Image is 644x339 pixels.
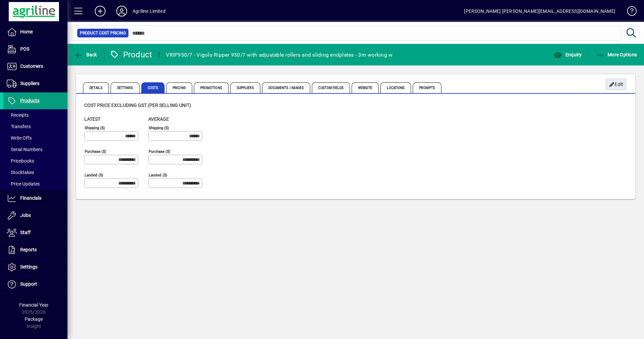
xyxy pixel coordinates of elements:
[352,82,379,93] span: Website
[605,78,627,90] button: Edit
[7,181,40,187] span: Price Updates
[110,49,152,60] div: Product
[3,24,67,40] a: Home
[413,82,441,93] span: Prompts
[3,242,67,258] a: Reports
[464,6,615,17] div: [PERSON_NAME] [PERSON_NAME][EMAIL_ADDRESS][DOMAIN_NAME]
[230,82,260,93] span: Suppliers
[3,121,67,132] a: Transfers
[20,281,37,287] span: Support
[3,259,67,276] a: Settings
[380,82,411,93] span: Locations
[149,149,170,154] mat-label: Purchase ($)
[594,49,639,61] button: More Options
[166,82,192,93] span: Pricing
[25,316,43,322] span: Package
[3,58,67,75] a: Customers
[20,195,41,201] span: Financials
[89,5,111,17] button: Add
[149,125,169,130] mat-label: Shipping ($)
[20,98,39,103] span: Products
[552,49,583,61] button: Enquiry
[3,224,67,241] a: Staff
[20,29,33,34] span: Home
[3,190,67,207] a: Financials
[111,5,133,17] button: Profile
[148,116,169,122] span: Average
[554,52,582,57] span: Enquiry
[194,82,229,93] span: Promotions
[20,247,37,252] span: Reports
[3,144,67,155] a: Serial Numbers
[20,264,37,270] span: Settings
[75,52,97,57] span: Back
[7,135,32,141] span: Write Offs
[3,155,67,167] a: Pricebooks
[84,116,100,122] span: Latest
[133,6,166,17] div: Agriline Limited
[7,124,31,129] span: Transfers
[596,52,637,57] span: More Options
[80,30,126,36] span: Product Cost Pricing
[622,1,636,23] a: Knowledge Base
[3,75,67,92] a: Suppliers
[85,149,106,154] mat-label: Purchase ($)
[3,41,67,58] a: POS
[609,79,623,90] span: Edit
[141,82,165,93] span: Costs
[312,82,350,93] span: Custom Fields
[19,302,49,308] span: Financial Year
[20,63,43,69] span: Customers
[84,103,191,108] span: Cost price excluding GST (per selling unit)
[73,49,99,61] button: Back
[85,173,103,177] mat-label: Landed ($)
[3,109,67,121] a: Receipts
[67,49,105,61] app-page-header-button: Back
[20,230,31,235] span: Staff
[7,170,34,175] span: Stocktakes
[83,82,109,93] span: Details
[166,50,392,60] div: VRIP950/7 - Vigolo Ripper 950/7 with adjustable rollers and sliding endplates - 3m working w
[149,173,167,177] mat-label: Landed ($)
[85,125,105,130] mat-label: Shipping ($)
[7,112,29,118] span: Receipts
[20,81,39,86] span: Suppliers
[111,82,140,93] span: Settings
[3,178,67,190] a: Price Updates
[3,132,67,144] a: Write Offs
[3,167,67,178] a: Stocktakes
[7,147,42,152] span: Serial Numbers
[20,46,29,52] span: POS
[3,207,67,224] a: Jobs
[262,82,311,93] span: Documents / Images
[7,158,34,164] span: Pricebooks
[3,276,67,293] a: Support
[20,213,31,218] span: Jobs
